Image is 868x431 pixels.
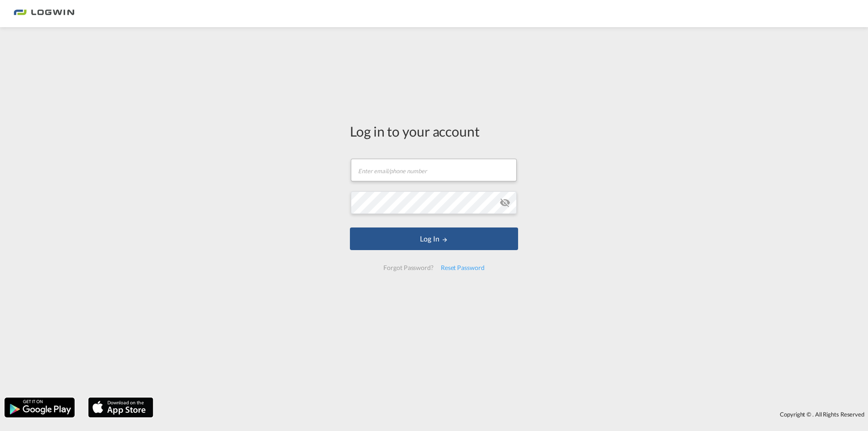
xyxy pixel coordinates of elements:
[380,260,437,276] div: Forgot Password?
[437,260,488,276] div: Reset Password
[87,397,154,418] img: apple.png
[14,4,75,24] img: bc73a0e0d8c111efacd525e4c8ad7d32.png
[350,227,518,250] button: LOGIN
[4,397,75,418] img: google.png
[351,159,517,181] input: Enter email/phone number
[500,197,510,208] md-icon: icon-eye-off
[158,407,868,422] div: Copyright © . All Rights Reserved
[350,122,518,141] div: Log in to your account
